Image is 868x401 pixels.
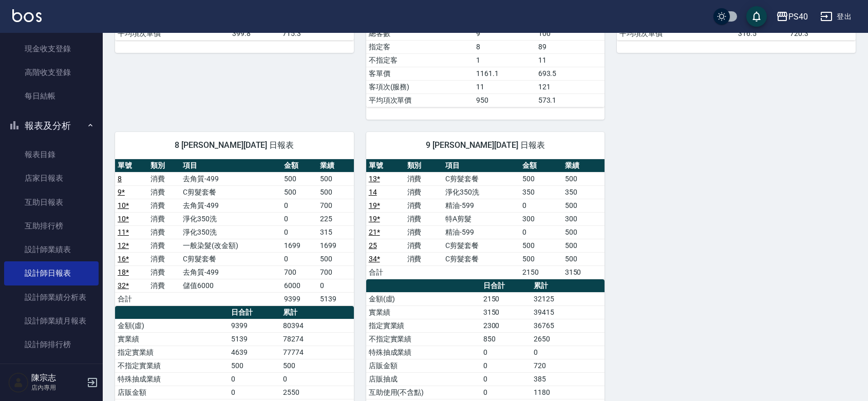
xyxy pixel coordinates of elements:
td: 2550 [280,386,353,399]
td: 1699 [281,239,317,252]
td: C剪髮套餐 [180,252,281,265]
td: 0 [281,212,317,225]
td: 淨化350洗 [180,225,281,239]
td: 不指定實業績 [115,359,229,372]
td: 3150 [481,305,531,319]
td: 32125 [531,292,605,305]
td: 消費 [148,212,181,225]
td: 500 [229,359,280,372]
td: 77774 [280,346,353,359]
td: 121 [536,80,605,93]
td: 消費 [148,225,181,239]
td: 消費 [148,199,181,212]
td: 950 [474,93,535,107]
td: 金額(虛) [366,292,481,305]
table: a dense table [366,159,605,279]
td: 精油-599 [443,225,520,239]
td: 700 [317,265,353,279]
th: 累計 [531,279,605,293]
td: 225 [317,212,353,225]
td: 9399 [229,319,280,332]
td: 金額(虛) [115,319,229,332]
td: 0 [281,199,317,212]
td: 316.5 [735,27,788,40]
th: 金額 [281,159,317,173]
img: Person [8,372,29,393]
td: 消費 [405,252,443,265]
td: 500 [280,359,353,372]
span: 9 [PERSON_NAME][DATE] 日報表 [379,140,593,150]
th: 類別 [148,159,181,173]
a: 高階收支登錄 [4,61,99,84]
td: 5139 [229,332,280,346]
td: 0 [229,372,280,386]
a: 設計師日報表 [4,261,99,285]
td: 500 [562,239,605,252]
td: 500 [281,172,317,185]
td: 3150 [562,265,605,279]
td: 消費 [405,199,443,212]
td: 店販金額 [115,386,229,399]
td: 總客數 [366,27,474,40]
th: 金額 [520,159,562,173]
td: 去角質-499 [180,199,281,212]
td: 8 [474,40,535,53]
td: 500 [520,252,562,265]
td: 300 [520,212,562,225]
td: 特殊抽成業績 [115,372,229,386]
td: 5139 [317,292,353,305]
td: 0 [531,346,605,359]
td: C剪髮套餐 [180,185,281,199]
td: 特殊抽成業績 [366,346,481,359]
td: 500 [317,172,353,185]
div: PS40 [788,10,808,23]
td: 精油-599 [443,199,520,212]
td: 89 [536,40,605,53]
td: 300 [562,212,605,225]
td: 2150 [520,265,562,279]
td: 399.8 [230,27,280,40]
td: 1161.1 [474,67,535,80]
a: 報表目錄 [4,143,99,166]
td: 2300 [481,319,531,332]
td: 350 [562,185,605,199]
a: 14 [369,188,377,196]
th: 日合計 [229,306,280,319]
td: 特A剪髮 [443,212,520,225]
a: 設計師業績分析表 [4,285,99,309]
td: 500 [562,252,605,265]
td: 平均項次單價 [617,27,735,40]
td: 0 [481,372,531,386]
a: 互助日報表 [4,190,99,214]
td: 消費 [405,172,443,185]
td: 平均項次單價 [115,27,230,40]
td: 11 [474,80,535,93]
td: 700 [281,265,317,279]
td: 實業績 [366,305,481,319]
td: 0 [229,386,280,399]
button: 報表及分析 [4,112,99,139]
td: 指定客 [366,40,474,53]
td: 消費 [148,185,181,199]
td: 39415 [531,305,605,319]
a: 現金收支登錄 [4,37,99,61]
td: 淨化350洗 [180,212,281,225]
td: 0 [520,199,562,212]
td: 消費 [148,279,181,292]
td: 淨化350洗 [443,185,520,199]
th: 業績 [562,159,605,173]
td: 80394 [280,319,353,332]
td: 去角質-499 [180,172,281,185]
td: 0 [481,386,531,399]
td: 6000 [281,279,317,292]
td: 850 [481,332,531,346]
table: a dense table [115,159,354,306]
td: 1699 [317,239,353,252]
td: 500 [317,185,353,199]
th: 類別 [405,159,443,173]
td: 500 [562,225,605,239]
td: 2650 [531,332,605,346]
td: 客單價 [366,67,474,80]
td: 不指定客 [366,53,474,67]
td: 1180 [531,386,605,399]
